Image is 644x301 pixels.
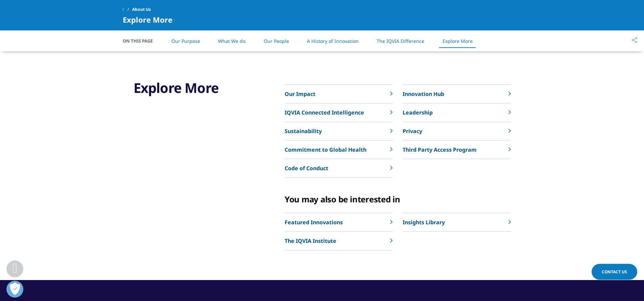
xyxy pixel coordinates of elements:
[171,38,200,44] a: Our Purpose
[403,146,477,154] p: Third Party Access Program
[285,85,392,103] a: Our Impact
[403,108,433,117] p: Leadership
[285,164,328,172] p: ​Code of Conduct
[285,122,392,141] a: Sustainability
[403,141,510,159] a: Third Party Access Program
[403,103,510,122] a: Leadership
[403,218,445,226] p: Insights Library
[285,127,322,135] p: Sustainability
[403,122,510,141] a: Privacy
[285,213,392,232] a: Featured Innovations
[123,37,160,44] span: On This Page
[592,264,637,280] a: Contact Us
[377,38,424,44] a: The IQVIA Difference
[307,38,359,44] a: A History of Innovation
[264,38,289,44] a: Our People
[403,213,510,232] a: Insights Library
[285,103,392,122] a: IQVIA Connected Intelligence
[443,38,473,44] a: Explore More
[403,85,510,103] a: Innovation Hub
[285,218,343,226] p: Featured Innovations
[403,127,422,135] p: Privacy
[285,159,392,178] a: ​Code of Conduct
[285,141,392,159] a: Commitment to Global Health
[285,90,315,98] p: Our Impact
[6,281,23,298] button: Open Preferences
[218,38,245,44] a: What We do
[602,269,627,275] span: Contact Us
[403,90,444,98] p: Innovation Hub
[285,194,511,204] div: You may also be interested in
[285,232,392,250] a: The IQVIA Institute
[285,108,364,117] p: IQVIA Connected Intelligence
[285,146,366,154] p: Commitment to Global Health
[123,16,172,24] span: Explore More
[132,3,151,16] span: About Us
[285,237,336,245] p: The IQVIA Institute
[134,79,246,96] h3: Explore More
